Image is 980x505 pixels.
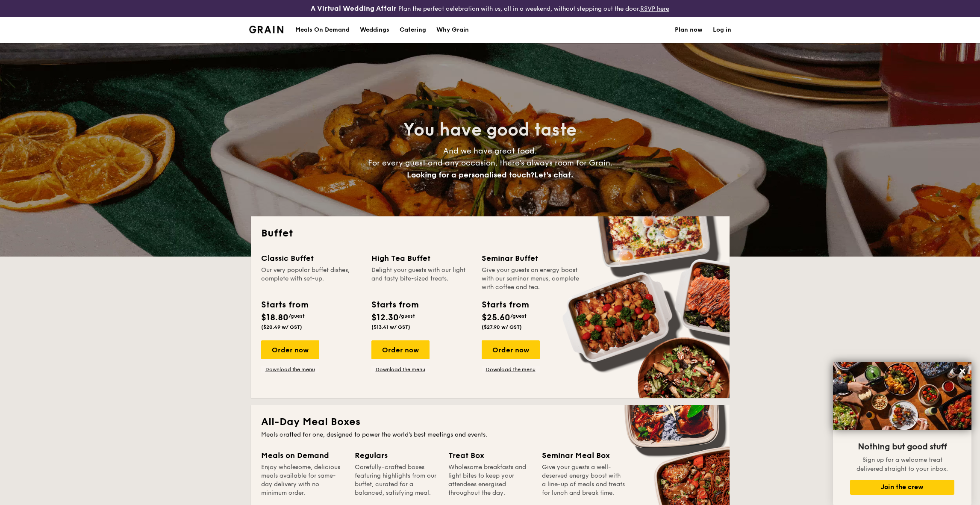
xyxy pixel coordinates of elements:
[482,340,540,359] div: Order now
[355,449,438,461] div: Regulars
[482,298,528,311] div: Starts from
[288,313,305,319] span: /guest
[482,313,510,323] span: $25.60
[850,480,954,495] button: Join the crew
[858,442,947,452] span: Nothing but good stuff
[448,463,532,497] div: Wholesome breakfasts and light bites to keep your attendees energised throughout the day.
[311,3,397,14] h4: A Virtual Wedding Affair
[833,362,971,430] img: DSC07876-Edit02-Large.jpeg
[249,26,284,33] img: Grain
[261,340,319,359] div: Order now
[360,17,389,43] div: Weddings
[534,170,573,180] span: Let's chat.
[261,366,319,373] a: Download the menu
[403,120,577,140] span: You have good taste
[371,313,399,323] span: $12.30
[371,340,430,359] div: Order now
[400,17,426,43] h1: Catering
[394,17,431,43] a: Catering
[956,364,969,378] button: Close
[713,17,731,43] a: Log in
[371,366,430,373] a: Download the menu
[261,313,288,323] span: $18.80
[371,266,471,292] div: Delight your guests with our light and tasty bite-sized treats.
[431,17,474,43] a: Why Grain
[261,227,719,240] h2: Buffet
[675,17,703,43] a: Plan now
[448,449,532,461] div: Treat Box
[261,431,719,439] div: Meals crafted for one, designed to power the world's best meetings and events.
[399,313,415,319] span: /guest
[856,456,948,473] span: Sign up for a welcome treat delivered straight to your inbox.
[542,449,625,461] div: Seminar Meal Box
[482,324,522,330] span: ($27.90 w/ GST)
[261,415,719,429] h2: All-Day Meal Boxes
[244,3,736,14] div: Plan the perfect celebration with us, all in a weekend, without stepping out the door.
[482,252,582,264] div: Seminar Buffet
[355,17,394,43] a: Weddings
[261,298,308,311] div: Starts from
[371,324,410,330] span: ($13.41 w/ GST)
[371,252,471,264] div: High Tea Buffet
[436,17,469,43] div: Why Grain
[640,5,669,12] a: RSVP here
[261,324,302,330] span: ($20.49 w/ GST)
[371,298,418,311] div: Starts from
[407,170,534,180] span: Looking for a personalised touch?
[482,366,540,373] a: Download the menu
[542,463,625,497] div: Give your guests a well-deserved energy boost with a line-up of meals and treats for lunch and br...
[368,146,612,180] span: And we have great food. For every guest and any occasion, there’s always room for Grain.
[261,449,344,461] div: Meals on Demand
[295,17,350,43] div: Meals On Demand
[355,463,438,497] div: Carefully-crafted boxes featuring highlights from our buffet, curated for a balanced, satisfying ...
[261,463,344,497] div: Enjoy wholesome, delicious meals available for same-day delivery with no minimum order.
[261,266,361,292] div: Our very popular buffet dishes, complete with set-up.
[510,313,527,319] span: /guest
[482,266,582,292] div: Give your guests an energy boost with our seminar menus, complete with coffee and tea.
[249,26,284,33] a: Logotype
[261,252,361,264] div: Classic Buffet
[290,17,355,43] a: Meals On Demand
